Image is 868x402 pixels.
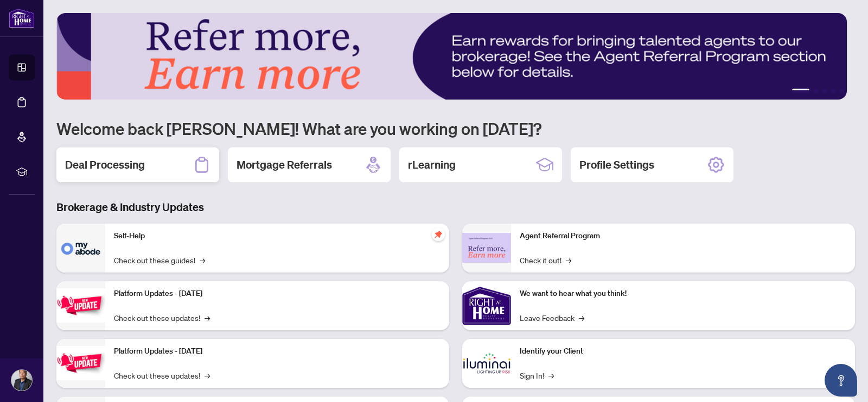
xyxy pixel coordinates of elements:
a: Check it out!→ [520,254,571,266]
img: Platform Updates - July 21, 2025 [56,288,105,323]
button: 2 [814,89,818,93]
img: Agent Referral Program [462,233,511,263]
p: Platform Updates - [DATE] [114,288,441,300]
span: → [548,369,554,381]
h3: Brokerage & Industry Updates [56,200,855,215]
button: 4 [831,89,835,93]
img: Identify your Client [462,339,511,388]
p: Agent Referral Program [520,230,846,242]
h2: Mortgage Referrals [237,157,332,172]
a: Check out these updates!→ [114,312,210,324]
h2: Profile Settings [579,157,654,172]
span: → [579,312,584,324]
a: Leave Feedback→ [520,312,584,324]
h2: Deal Processing [65,157,145,172]
p: Self-Help [114,230,441,242]
a: Check out these guides!→ [114,254,205,266]
img: Self-Help [56,224,105,273]
p: We want to hear what you think! [520,288,846,300]
span: → [200,254,205,266]
span: pushpin [432,228,445,241]
span: → [205,312,210,324]
button: 5 [840,89,844,93]
img: Profile Icon [11,370,32,391]
img: Platform Updates - July 8, 2025 [56,346,105,380]
p: Platform Updates - [DATE] [114,345,441,357]
button: Open asap [825,364,857,397]
img: We want to hear what you think! [462,281,511,330]
h2: rLearning [408,157,456,172]
p: Identify your Client [520,345,846,357]
span: → [566,254,571,266]
span: → [205,369,210,381]
a: Check out these updates!→ [114,369,210,381]
button: 3 [822,89,827,93]
img: logo [9,8,35,28]
a: Sign In!→ [520,369,554,381]
img: Slide 0 [56,13,847,100]
button: 1 [792,89,809,93]
h1: Welcome back [PERSON_NAME]! What are you working on [DATE]? [56,118,855,139]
